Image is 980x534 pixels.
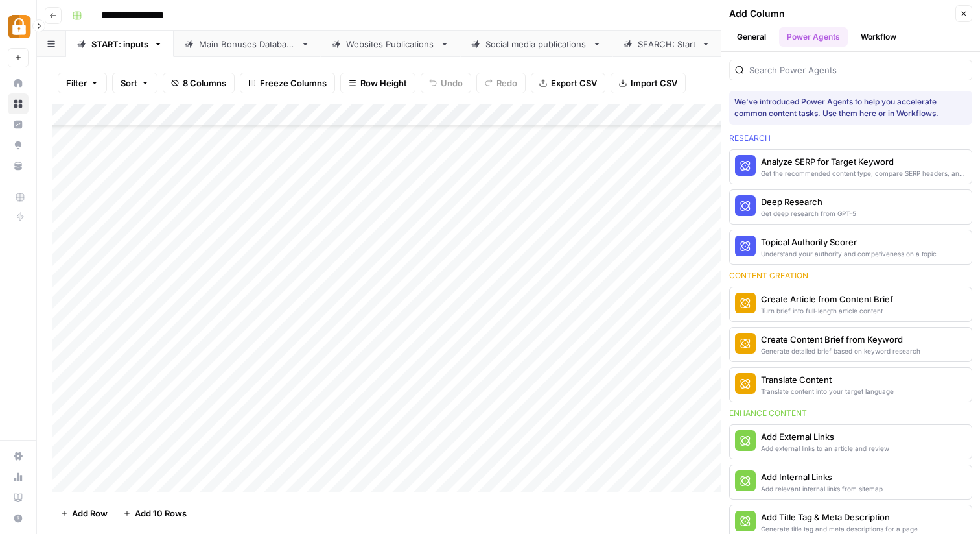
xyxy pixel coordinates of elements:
[779,27,848,47] button: Power Agents
[734,96,967,119] div: We've introduced Power Agents to help you accelerate common content tasks. Use them here or in Wo...
[761,333,920,346] div: Create Content Brief from Keyword
[729,132,972,144] div: Research
[761,168,966,178] div: Get the recommended content type, compare SERP headers, and analyze SERP patterns
[729,270,972,282] div: Content creation
[121,77,137,90] span: Sort
[115,503,194,524] button: Add 10 Rows
[761,443,889,454] div: Add external links to an article and review
[174,31,321,57] a: Main Bonuses Database
[761,208,856,219] div: Get deep research from GPT-5
[260,77,327,90] span: Freeze Columns
[8,93,29,114] a: Browse
[730,425,972,459] button: Add External LinksAdd external links to an article and review
[531,73,605,93] button: Export CSV
[749,64,966,77] input: Search Power Agents
[421,73,471,93] button: Undo
[183,77,226,90] span: 8 Columns
[91,38,148,51] div: START: inputs
[66,31,174,57] a: START: inputs
[8,10,29,43] button: Workspace: Adzz
[8,15,31,38] img: Adzz Logo
[112,73,157,93] button: Sort
[853,27,904,47] button: Workflow
[730,190,972,224] button: Deep ResearchGet deep research from GPT-5
[730,328,972,361] button: Create Content Brief from KeywordGenerate detailed brief based on keyword research
[761,346,920,356] div: Generate detailed brief based on keyword research
[612,31,721,57] a: SEARCH: Start
[340,73,415,93] button: Row Height
[729,407,972,419] div: Enhance content
[730,150,972,184] button: Analyze SERP for Target KeywordGet the recommended content type, compare SERP headers, and analyz...
[611,73,686,93] button: Import CSV
[8,73,29,93] a: Home
[761,236,937,249] div: Topical Authority Scorer
[485,38,587,51] div: Social media publications
[8,156,29,176] a: Your Data
[761,249,937,259] div: Understand your authority and competiveness on a topic
[8,508,29,529] button: Help + Support
[346,38,435,51] div: Websites Publications
[240,73,335,93] button: Freeze Columns
[761,483,883,494] div: Add relevant internal links from sitemap
[761,470,883,483] div: Add Internal Links
[730,230,972,264] button: Topical Authority ScorerUnderstand your authority and competiveness on a topic
[72,507,108,520] span: Add Row
[761,306,893,316] div: Turn brief into full-length article content
[441,77,463,90] span: Undo
[52,503,115,524] button: Add Row
[730,465,972,499] button: Add Internal LinksAdd relevant internal links from sitemap
[135,507,187,520] span: Add 10 Rows
[199,38,296,51] div: Main Bonuses Database
[551,77,597,90] span: Export CSV
[163,73,235,93] button: 8 Columns
[761,524,918,534] div: Generate title tag and meta descriptions for a page
[730,287,972,321] button: Create Article from Content BriefTurn brief into full-length article content
[476,73,526,93] button: Redo
[8,114,29,135] a: Insights
[58,73,107,93] button: Filter
[761,430,889,443] div: Add External Links
[761,511,918,524] div: Add Title Tag & Meta Description
[729,27,774,47] button: General
[360,77,407,90] span: Row Height
[761,293,893,306] div: Create Article from Content Brief
[638,38,696,51] div: SEARCH: Start
[8,446,29,467] a: Settings
[730,368,972,402] button: Translate ContentTranslate content into your target language
[66,77,87,90] span: Filter
[761,155,966,168] div: Analyze SERP for Target Keyword
[631,77,677,90] span: Import CSV
[8,467,29,487] a: Usage
[761,195,856,208] div: Deep Research
[321,31,460,57] a: Websites Publications
[8,487,29,508] a: Learning Hub
[496,77,517,90] span: Redo
[761,386,894,396] div: Translate content into your target language
[460,31,612,57] a: Social media publications
[761,373,894,386] div: Translate Content
[8,135,29,156] a: Opportunities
